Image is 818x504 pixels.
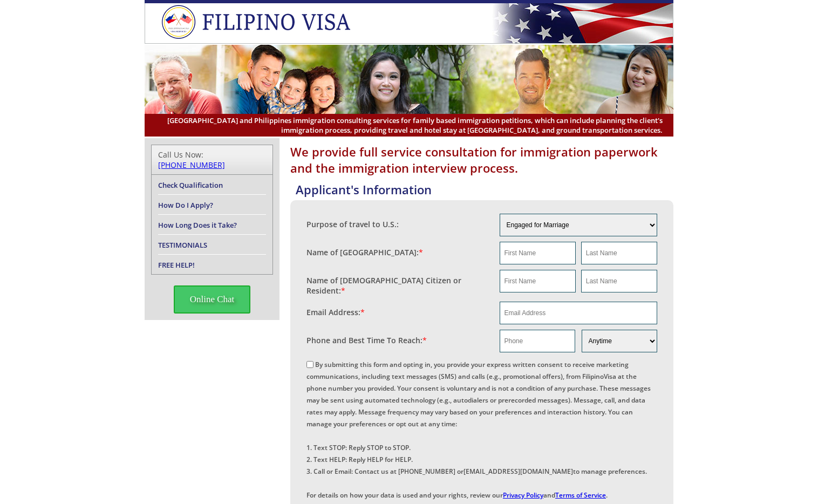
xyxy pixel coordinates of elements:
h1: We provide full service consultation for immigration paperwork and the immigration interview proc... [290,144,673,176]
a: TESTIMONIALS [158,240,207,250]
span: Online Chat [174,285,251,314]
input: Email Address [500,302,658,324]
span: [GEOGRAPHIC_DATA] and Philippines immigration consulting services for family based immigration pe... [155,115,663,135]
label: Name of [GEOGRAPHIC_DATA]: [306,247,423,257]
select: Phone and Best Reach Time are required. [582,330,657,352]
label: Email Address: [306,307,365,317]
label: By submitting this form and opting in, you provide your express written consent to receive market... [306,360,651,500]
input: First Name [500,270,576,292]
input: Phone [500,330,575,352]
a: Terms of Service [555,491,606,500]
label: Phone and Best Time To Reach: [306,335,427,345]
a: How Long Does it Take? [158,220,237,230]
a: Check Qualification [158,180,223,190]
a: How Do I Apply? [158,200,213,210]
input: First Name [500,242,576,264]
a: Privacy Policy [503,491,543,500]
label: Name of [DEMOGRAPHIC_DATA] Citizen or Resident: [306,275,489,296]
input: Last Name [581,270,657,292]
div: Call Us Now: [158,149,266,170]
h4: Applicant's Information [296,181,673,197]
input: By submitting this form and opting in, you provide your express written consent to receive market... [306,361,313,368]
label: Purpose of travel to U.S.: [306,219,399,229]
input: Last Name [581,242,657,264]
a: FREE HELP! [158,260,195,270]
a: [PHONE_NUMBER] [158,160,225,170]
